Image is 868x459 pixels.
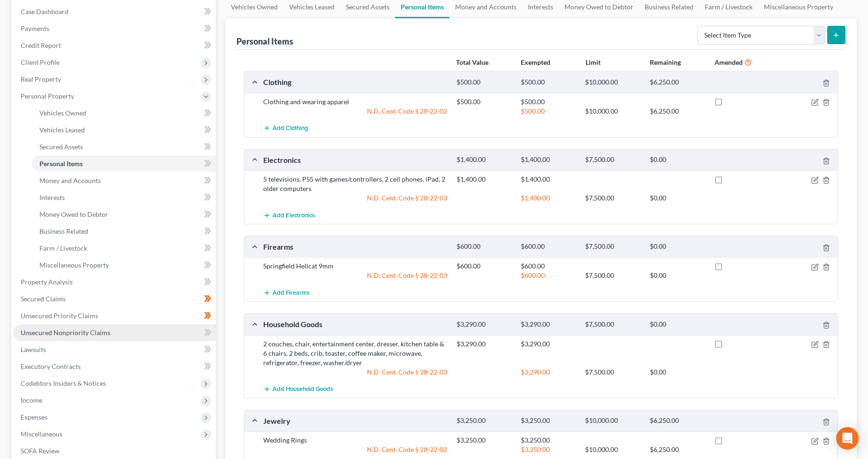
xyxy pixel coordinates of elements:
div: $0.00 [645,367,709,377]
div: $500.00 [452,97,516,107]
span: Add Firearms [273,289,310,297]
a: Lawsuits [13,341,216,358]
div: $500.00 [516,78,580,87]
div: $7,500.00 [580,242,645,251]
span: Codebtors Insiders & Notices [21,379,106,387]
div: $600.00 [516,271,580,280]
span: Expenses [21,413,47,421]
a: Case Dashboard [13,3,216,20]
div: Firearms [259,242,452,252]
div: $3,290.00 [516,339,580,349]
div: N.D. Cent. Code § 28-22-02 [259,445,452,454]
a: Payments [13,20,216,37]
div: $7,500.00 [580,320,645,329]
a: Business Related [32,223,216,240]
div: Springfield Hellcat 9mm [259,261,452,271]
strong: Total Value [456,58,488,66]
div: $6,250.00 [645,78,709,87]
a: Property Analysis [13,274,216,291]
div: $3,290.00 [516,367,580,377]
div: $0.00 [645,193,709,203]
span: Real Property [21,75,61,83]
div: $0.00 [645,271,709,280]
div: $0.00 [645,320,709,329]
div: $1,400.00 [516,175,580,184]
div: $6,250.00 [645,445,709,454]
span: Add Household Goods [273,386,333,393]
div: $3,250.00 [452,436,516,445]
span: Payments [21,24,49,32]
div: $6,250.00 [645,107,709,116]
div: Open Intercom Messenger [836,427,859,450]
div: Jewelry [259,416,452,426]
div: $3,290.00 [516,320,580,329]
div: $500.00 [516,97,580,107]
div: $10,000.00 [580,107,645,116]
span: Interests [39,193,65,201]
span: Miscellaneous Property [39,261,109,269]
span: Secured Assets [39,143,83,151]
div: Personal Items [236,36,293,47]
span: Add Electronics [273,212,315,219]
div: $1,400.00 [452,175,516,184]
a: Secured Assets [32,138,216,155]
div: Wedding Rings [259,436,452,445]
span: Personal Property [21,92,74,100]
span: Farm / Livestock [39,244,87,252]
a: Credit Report [13,37,216,54]
div: $0.00 [645,242,709,251]
span: Add Clothing [273,125,308,132]
a: Farm / Livestock [32,240,216,257]
span: Lawsuits [21,345,46,353]
div: $7,500.00 [580,193,645,203]
span: Unsecured Priority Claims [21,312,98,320]
div: $3,250.00 [452,416,516,425]
div: N.D. Cent. Code § 28-22-03 [259,367,452,377]
strong: Limit [586,58,601,66]
div: $7,500.00 [580,367,645,377]
div: $1,400.00 [516,193,580,203]
div: $1,400.00 [452,155,516,164]
a: Unsecured Nonpriority Claims [13,324,216,341]
a: Interests [32,189,216,206]
a: Vehicles Leased [32,122,216,138]
div: $3,250.00 [516,445,580,454]
div: $600.00 [452,242,516,251]
div: $500.00 [516,107,580,116]
button: Add Clothing [263,120,308,137]
span: Secured Claims [21,295,66,303]
div: $10,000.00 [580,78,645,87]
span: Property Analysis [21,278,73,286]
span: Money and Accounts [39,176,101,184]
span: SOFA Review [21,447,60,455]
a: Vehicles Owned [32,105,216,122]
a: Money Owed to Debtor [32,206,216,223]
div: $600.00 [516,261,580,271]
div: Electronics [259,155,452,165]
button: Add Household Goods [263,381,333,398]
div: $600.00 [516,242,580,251]
div: $10,000.00 [580,416,645,425]
div: Clothing [259,77,452,87]
a: Personal Items [32,155,216,172]
div: $7,500.00 [580,271,645,280]
div: N.D. Cent. Code § 28-22-02 [259,107,452,116]
span: Vehicles Owned [39,109,86,117]
div: $0.00 [645,155,709,164]
div: $7,500.00 [580,155,645,164]
div: Household Goods [259,319,452,329]
strong: Amended [715,58,743,66]
a: Unsecured Priority Claims [13,307,216,324]
div: 5 televisions, PS5 with games/controllers, 2 cell phones, iPad, 2 older computers [259,175,452,193]
span: Credit Report [21,41,61,49]
div: N.D. Cent. Code § 28-22-03 [259,271,452,280]
div: $10,000.00 [580,445,645,454]
strong: Remaining [650,58,681,66]
div: Clothing and wearing apparel [259,97,452,107]
strong: Exempted [521,58,550,66]
div: $600.00 [452,261,516,271]
a: Money and Accounts [32,172,216,189]
span: Client Profile [21,58,60,66]
div: $500.00 [452,78,516,87]
span: Business Related [39,227,88,235]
